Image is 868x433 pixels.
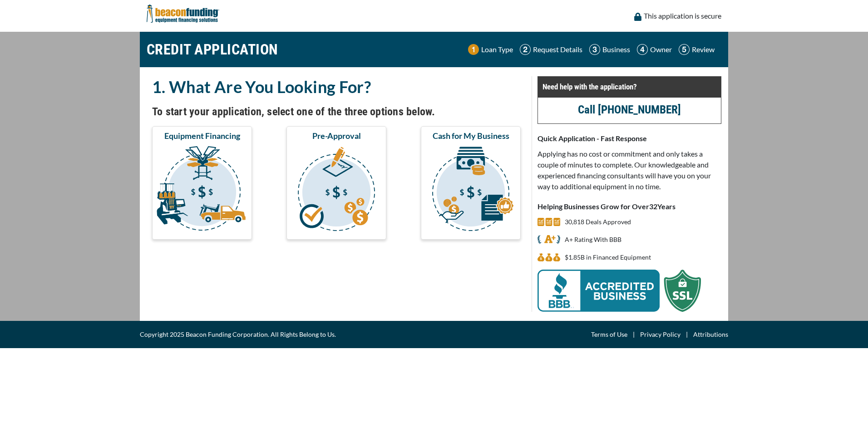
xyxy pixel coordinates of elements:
span: 32 [649,202,657,211]
img: Pre-Approval [288,145,385,236]
p: Applying has no cost or commitment and only takes a couple of minutes to complete. Our knowledgea... [538,148,721,192]
p: Business [602,44,630,55]
img: Step 1 [468,44,479,55]
span: | [681,329,693,340]
a: Call [PHONE_NUMBER] [578,103,681,116]
a: Terms of Use [591,329,627,340]
span: | [627,329,640,340]
p: 30,818 Deals Approved [565,216,631,227]
h1: CREDIT APPLICATION [147,36,278,63]
img: Step 2 [520,44,531,55]
p: $1,846,962,036 in Financed Equipment [565,252,651,263]
h4: To start your application, select one of the three options below. [152,104,521,119]
img: Step 3 [589,44,600,55]
p: This application is secure [644,10,721,21]
span: Copyright 2025 Beacon Funding Corporation. All Rights Belong to Us. [140,329,336,340]
p: Helping Businesses Grow for Over Years [538,201,721,212]
h2: 1. What Are You Looking For? [152,76,521,97]
img: lock icon to convery security [634,13,641,21]
p: Request Details [533,44,582,55]
img: Step 4 [637,44,648,55]
span: Pre-Approval [312,130,361,141]
p: Loan Type [481,44,513,55]
button: Equipment Financing [152,126,252,240]
p: Review [692,44,715,55]
img: BBB Acredited Business and SSL Protection [538,270,701,312]
p: A+ Rating With BBB [565,234,621,245]
p: Quick Application - Fast Response [538,133,721,144]
a: Privacy Policy [640,329,681,340]
img: Equipment Financing [154,145,250,236]
button: Pre-Approval [286,126,386,240]
p: Need help with the application? [542,81,716,92]
img: Step 5 [679,44,690,55]
img: Cash for My Business [423,145,519,236]
button: Cash for My Business [421,126,521,240]
span: Cash for My Business [433,130,509,141]
a: Attributions [693,329,728,340]
p: Owner [650,44,672,55]
span: Equipment Financing [164,130,240,141]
